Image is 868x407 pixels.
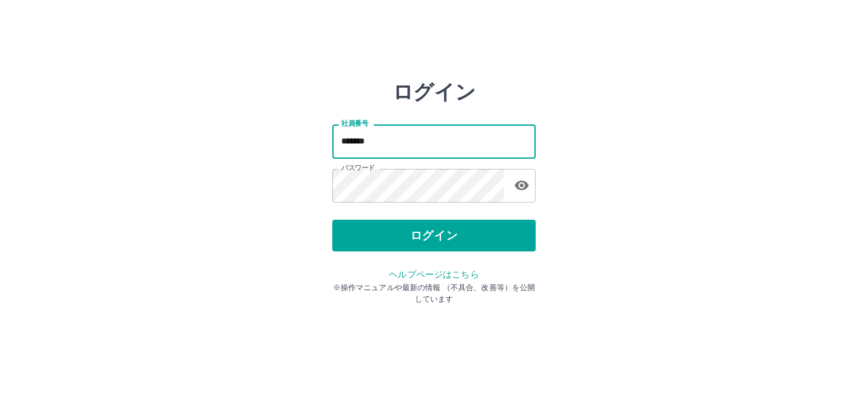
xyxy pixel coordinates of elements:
label: 社員番号 [341,119,368,128]
a: ヘルプページはこちら [389,269,478,279]
button: ログイン [332,220,536,251]
label: パスワード [341,163,375,173]
h2: ログイン [393,80,476,104]
p: ※操作マニュアルや最新の情報 （不具合、改善等）を公開しています [332,282,536,305]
